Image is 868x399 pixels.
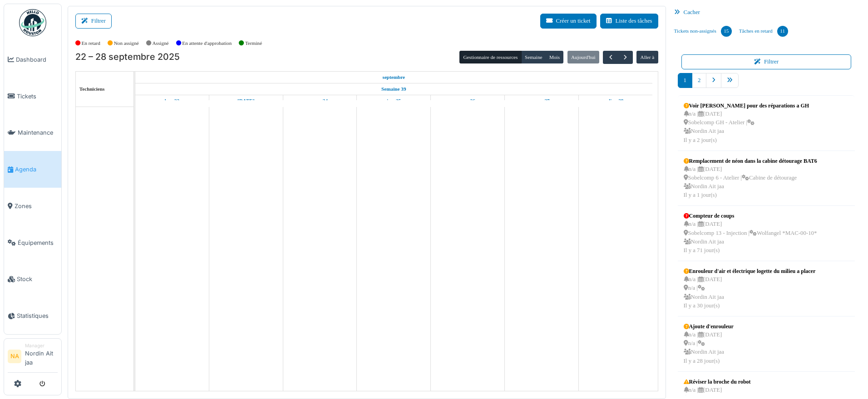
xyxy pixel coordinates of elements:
[684,110,809,145] div: n/a | [DATE] Sobelcomp GH - Atelier | Nordin Ait jaa Il y a 2 jour(s)
[18,238,58,247] span: Équipements
[603,51,618,64] button: Précédent
[546,51,564,63] button: Mois
[75,52,180,63] h2: 22 – 28 septembre 2025
[379,83,408,95] a: Semaine 39
[681,99,811,147] a: Voir [PERSON_NAME] pour des réparations a GH n/a |[DATE] Sobelcomp GH - Atelier | Nordin Ait jaaI...
[4,41,61,78] a: Dashboard
[4,188,61,224] a: Zones
[521,51,546,63] button: Semaine
[15,202,58,210] span: Zones
[684,378,783,386] div: Réviser la broche du robot
[16,55,58,64] span: Dashboard
[384,95,403,107] a: 25 septembre 2025
[540,14,597,29] button: Créer un ticket
[684,331,734,365] div: n/a | [DATE] n/a | Nordin Ait jaa Il y a 28 jour(s)
[310,95,330,107] a: 24 septembre 2025
[15,165,58,174] span: Agenda
[681,265,818,312] a: Enrouleur d'air et électrique logette du milieu a placer n/a |[DATE] n/a | Nordin Ait jaaIl y a 3...
[692,73,706,88] a: 2
[17,275,58,283] span: Stock
[600,14,658,29] button: Liste des tâches
[4,115,61,151] a: Maintenance
[684,220,817,255] div: n/a | [DATE] Sobelcomp 13 - Injection | Wolfangel *MAC-00-10* Nordin Ait jaa Il y a 71 jour(s)
[4,78,61,115] a: Tickets
[182,39,232,47] label: En attente d'approbation
[82,39,100,47] label: En retard
[4,297,61,334] a: Statistiques
[671,6,863,19] div: Cacher
[79,86,105,92] span: Techniciens
[18,128,58,137] span: Maintenance
[8,350,21,363] li: NA
[4,224,61,261] a: Équipements
[458,95,478,107] a: 26 septembre 2025
[153,39,169,47] label: Assigné
[17,311,58,320] span: Statistiques
[163,95,182,107] a: 22 septembre 2025
[8,342,58,373] a: NA ManagerNordin Ait jaa
[684,267,816,275] div: Enrouleur d'air et électrique logette du milieu a placer
[605,95,626,107] a: 28 septembre 2025
[636,51,658,63] button: Aller à
[684,275,816,310] div: n/a | [DATE] n/a | Nordin Ait jaa Il y a 30 jour(s)
[618,51,633,64] button: Suivant
[25,342,58,349] div: Manager
[684,102,809,110] div: Voir [PERSON_NAME] pour des réparations a GH
[4,261,61,298] a: Stock
[245,39,262,47] label: Terminé
[25,342,58,370] li: Nordin Ait jaa
[684,322,734,331] div: Ajoute d'enrouleur
[531,95,552,107] a: 27 septembre 2025
[678,73,692,88] a: 1
[684,165,817,200] div: n/a | [DATE] Sobelcomp 6 - Atelier | Cabine de détourage Nordin Ait jaa Il y a 1 jour(s)
[380,72,408,83] a: 22 septembre 2025
[567,51,599,63] button: Aujourd'hui
[681,209,819,257] a: Compteur de coups n/a |[DATE] Sobelcomp 13 - Injection |Wolfangel *MAC-00-10* Nordin Ait jaaIl y ...
[235,95,257,107] a: 23 septembre 2025
[684,212,817,220] div: Compteur de coups
[721,26,732,37] div: 15
[114,39,139,47] label: Non assigné
[459,51,521,63] button: Gestionnaire de ressources
[777,26,788,37] div: 11
[681,155,819,202] a: Remplacement de néon dans la cabine détourage BAT6 n/a |[DATE] Sobelcomp 6 - Atelier |Cabine de d...
[678,73,855,95] nav: pager
[681,320,736,368] a: Ajoute d'enrouleur n/a |[DATE] n/a | Nordin Ait jaaIl y a 28 jour(s)
[684,157,817,165] div: Remplacement de néon dans la cabine détourage BAT6
[735,19,792,44] a: Tâches en retard
[17,92,58,101] span: Tickets
[75,14,112,29] button: Filtrer
[19,9,46,36] img: Badge_color-CXgf-gQk.svg
[4,151,61,188] a: Agenda
[681,54,852,69] button: Filtrer
[671,19,735,44] a: Tickets non-assignés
